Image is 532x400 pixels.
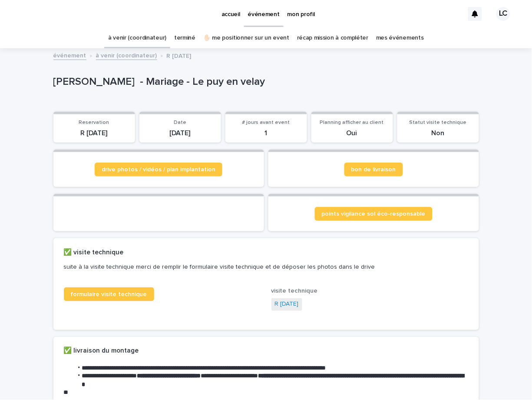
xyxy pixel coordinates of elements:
[79,120,109,125] span: Reservation
[315,207,433,221] a: points vigilance sol éco-responsable
[496,7,510,21] div: LC
[108,28,166,48] a: à venir (coordinateur)
[275,300,299,309] a: R [DATE]
[64,263,465,271] p: suite à la visite technique merci de remplir le formulaire visite technique et de déposer les pho...
[145,129,216,137] p: [DATE]
[231,129,302,137] p: 1
[351,167,396,173] span: bon de livraison
[64,287,154,301] a: formulaire visite technique
[95,163,222,177] a: drive photos / vidéos / plan implantation
[102,167,215,173] span: drive photos / vidéos / plan implantation
[71,291,147,297] span: formulaire visite technique
[203,28,289,48] a: ✋🏻 me positionner sur un event
[322,211,426,217] span: points vigilance sol éco-responsable
[297,28,368,48] a: récap mission à compléter
[320,120,384,125] span: Planning afficher au client
[59,129,130,137] p: R [DATE]
[242,120,290,125] span: # jours avant event
[167,50,192,60] p: R [DATE]
[64,347,139,355] h2: ✅ livraison du montage
[376,28,424,48] a: mes événements
[53,50,86,60] a: événement
[53,76,476,88] p: [PERSON_NAME] - Mariage - Le puy en velay
[403,129,474,137] p: Non
[410,120,467,125] span: Statut visite technique
[344,163,403,177] a: bon de livraison
[64,249,124,257] h2: ✅ visite technique
[96,50,157,60] a: à venir (coordinateur)
[17,5,102,23] img: Ls34BcGeRexTGTNfXpUC
[174,28,195,48] a: terminé
[174,120,186,125] span: Date
[271,288,318,294] span: visite technique
[317,129,388,137] p: Oui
